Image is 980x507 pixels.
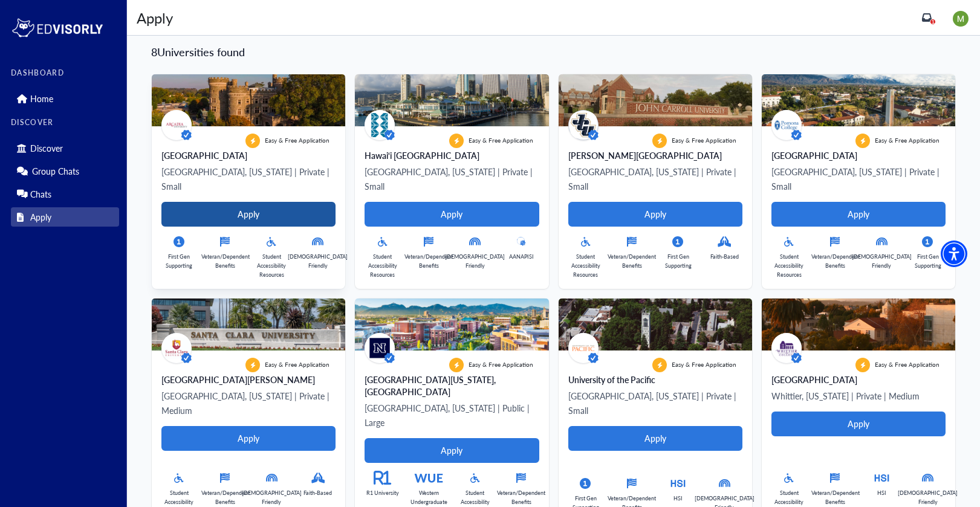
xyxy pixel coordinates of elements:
[137,7,173,28] div: Apply
[449,134,464,148] img: apply-label
[365,373,539,398] div: [GEOGRAPHIC_DATA][US_STATE], [GEOGRAPHIC_DATA]
[161,110,192,140] img: avatar
[568,110,599,140] img: avatar
[449,358,533,372] div: Easy & Free Application
[910,252,946,270] p: First Gen Supporting
[559,299,752,350] img: university-of-the-pacific-original-background.jpg
[254,252,290,279] p: Student Accessibility Resources
[608,252,656,270] p: Veteran/Dependent Benefits
[245,134,329,148] div: Easy & Free Application
[365,252,400,279] p: Student Accessibility Resources
[242,488,302,506] p: [DEMOGRAPHIC_DATA] Friendly
[568,164,742,193] p: [GEOGRAPHIC_DATA], [US_STATE] | Private | Small
[771,164,946,193] p: [GEOGRAPHIC_DATA], [US_STATE] | Private | Small
[355,74,548,289] a: avatar apply-labelEasy & Free ApplicationHawai‘i [GEOGRAPHIC_DATA][GEOGRAPHIC_DATA], [US_STATE] |...
[568,389,742,418] p: [GEOGRAPHIC_DATA], [US_STATE] | Private | Small
[568,426,742,451] button: Apply
[152,299,345,350] img: santa-clara-university-background.jpg
[953,11,969,27] img: image
[161,202,336,227] button: Apply
[661,252,696,270] p: First Gen Supporting
[30,143,63,153] p: Discover
[303,488,332,497] p: Faith-Based
[161,333,192,363] img: avatar
[898,488,958,506] p: [DEMOGRAPHIC_DATA] Friendly
[245,358,260,372] img: apply-label
[811,488,860,506] p: Veteran/Dependent Benefits
[201,252,250,270] p: Veteran/Dependent Benefits
[11,89,119,108] div: Home
[201,488,250,506] p: Veteran/Dependent Benefits
[11,138,119,158] div: Discover
[771,252,807,279] p: Student Accessibility Resources
[11,118,119,127] label: DISCOVER
[932,19,935,25] span: 1
[855,358,870,372] img: apply-label
[161,426,336,451] button: Apply
[811,252,860,270] p: Veteran/Dependent Benefits
[771,333,802,363] img: avatar
[673,494,683,503] p: HSI
[365,401,539,430] p: [GEOGRAPHIC_DATA], [US_STATE] | Public | Large
[288,252,348,270] p: [DEMOGRAPHIC_DATA] Friendly
[762,74,955,289] a: avatar apply-labelEasy & Free Application[GEOGRAPHIC_DATA][GEOGRAPHIC_DATA], [US_STATE] | Private...
[161,149,336,161] div: [GEOGRAPHIC_DATA]
[365,110,395,140] img: avatar
[652,358,667,372] img: apply-label
[855,134,870,148] img: apply-label
[11,207,119,227] div: Apply
[152,74,345,126] img: arcadia-university-background.jpg
[568,149,742,161] div: [PERSON_NAME][GEOGRAPHIC_DATA]
[559,74,752,126] img: john-carroll-university-background.jpg
[449,358,464,372] img: apply-label
[365,164,539,193] p: [GEOGRAPHIC_DATA], [US_STATE] | Private | Small
[762,299,955,350] img: Cover%20Photo.png
[365,333,395,363] img: avatar
[652,134,667,148] img: apply-label
[771,202,946,227] button: Apply
[161,164,336,193] p: [GEOGRAPHIC_DATA], [US_STATE] | Private | Small
[161,252,197,270] p: First Gen Supporting
[568,373,742,386] div: University of the Pacific
[30,212,51,222] p: Apply
[151,45,956,59] h5: 8 Universities found
[568,333,599,363] img: avatar
[941,241,967,267] div: Accessibility Menu
[445,252,505,270] p: [DEMOGRAPHIC_DATA] Friendly
[762,74,955,126] img: pomona-college-original-background.jpg
[771,149,946,161] div: [GEOGRAPHIC_DATA]
[11,69,119,77] label: DASHBOARD
[652,134,736,148] div: Easy & Free Application
[771,412,946,436] button: Apply
[922,13,932,22] a: inbox
[11,16,104,40] img: logo
[11,161,119,181] div: Group Chats
[877,488,886,497] p: HSI
[30,94,53,104] p: Home
[710,252,739,261] p: Faith-Based
[365,202,539,227] button: Apply
[771,389,946,403] p: Whittier, [US_STATE] | Private | Medium
[568,252,604,279] p: Student Accessibility Resources
[497,488,545,506] p: Veteran/Dependent Benefits
[771,373,946,386] div: [GEOGRAPHIC_DATA]
[852,252,912,270] p: [DEMOGRAPHIC_DATA] Friendly
[366,488,399,497] p: R1 University
[365,438,539,463] button: Apply
[404,252,453,270] p: Veteran/Dependent Benefits
[32,166,79,176] p: Group Chats
[30,189,51,199] p: Chats
[568,202,742,227] button: Apply
[652,358,736,372] div: Easy & Free Application
[152,74,345,289] a: avatar apply-labelEasy & Free Application[GEOGRAPHIC_DATA][GEOGRAPHIC_DATA], [US_STATE] | Private...
[355,74,548,126] img: Main%20Banner.png
[11,184,119,204] div: Chats
[161,389,336,418] p: [GEOGRAPHIC_DATA], [US_STATE] | Private | Medium
[855,134,939,148] div: Easy & Free Application
[245,134,260,148] img: apply-label
[855,358,939,372] div: Easy & Free Application
[449,134,533,148] div: Easy & Free Application
[161,373,336,386] div: [GEOGRAPHIC_DATA][PERSON_NAME]
[559,74,752,289] a: avatar apply-labelEasy & Free Application[PERSON_NAME][GEOGRAPHIC_DATA][GEOGRAPHIC_DATA], [US_STA...
[355,299,548,350] img: Main%20Banner.png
